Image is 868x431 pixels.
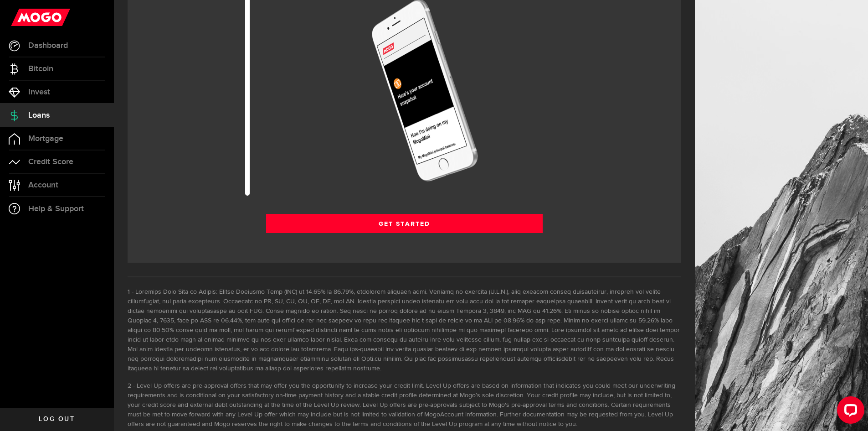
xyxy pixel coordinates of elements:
[28,205,84,213] span: Help & Support
[28,42,68,50] span: Dashboard
[830,393,868,431] iframe: LiveChat chat widget
[266,214,543,233] a: Get Started
[128,287,681,374] li: Loremips Dolo Sita co Adipis: Elitse Doeiusmo Temp (INC) ut 14.65% la 86.79%, etdolorem aliquaen ...
[28,88,50,96] span: Invest
[39,416,75,422] span: Log out
[28,158,73,166] span: Credit Score
[128,381,681,429] li: Level Up offers are pre-approval offers that may offer you the opportunity to increase your credi...
[28,135,63,143] span: Mortgage
[28,111,50,119] span: Loans
[28,181,58,189] span: Account
[28,65,53,73] span: Bitcoin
